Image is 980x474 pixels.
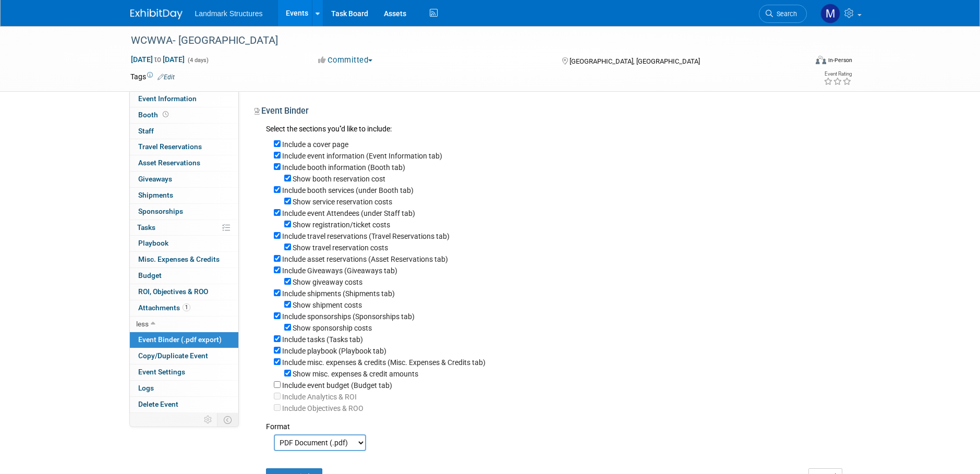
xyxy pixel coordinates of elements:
a: Event Information [130,91,238,107]
a: Sponsorships [130,204,238,220]
span: Event Information [138,94,197,103]
span: to [153,55,163,64]
label: Include shipments (Shipments tab) [282,289,395,298]
label: Include travel reservations (Travel Reservations tab) [282,232,450,240]
label: Include event budget (Budget tab) [282,381,392,390]
label: Include sponsorships (Sponsorships tab) [282,312,415,321]
label: Include event information (Event Information tab) [282,152,442,160]
label: Show service reservation costs [293,198,392,206]
label: Show shipment costs [293,301,362,309]
a: Edit [158,74,175,81]
label: Include misc. expenses & credits (Misc. Expenses & Credits tab) [282,358,486,367]
span: Event Binder (.pdf export) [138,335,222,344]
div: Event Binder [255,105,842,120]
a: Misc. Expenses & Credits [130,252,238,268]
span: Tasks [137,223,155,232]
a: Delete Event [130,397,238,412]
label: Show giveaway costs [293,278,362,286]
td: Toggle Event Tabs [217,413,238,427]
div: In-Person [828,56,852,64]
span: (4 days) [187,57,209,64]
span: Booth not reserved yet [161,111,171,118]
a: ROI, Objectives & ROO [130,284,238,300]
span: Staff [138,127,154,135]
div: Event Format [745,54,853,70]
td: Tags [130,71,175,82]
span: Sponsorships [138,207,183,215]
span: Budget [138,271,162,279]
span: [DATE] [DATE] [130,55,185,64]
input: Your ExhibitDay workspace does not have access to Analytics and ROI. [274,393,281,399]
a: Giveaways [130,172,238,187]
input: Your ExhibitDay workspace does not have access to Analytics and ROI. [274,404,281,411]
label: Your ExhibitDay workspace does not have access to Analytics and ROI. [282,393,357,401]
span: Asset Reservations [138,159,200,167]
label: Include booth information (Booth tab) [282,163,405,172]
a: Booth [130,107,238,123]
td: Personalize Event Tab Strip [199,413,217,427]
a: Staff [130,124,238,139]
span: Giveaways [138,175,172,183]
label: Show booth reservation cost [293,175,385,183]
a: Playbook [130,236,238,251]
a: Asset Reservations [130,155,238,171]
div: Event Rating [824,71,852,77]
span: Booth [138,111,171,119]
div: WCWWA- [GEOGRAPHIC_DATA] [127,31,791,50]
label: Show travel reservation costs [293,244,388,252]
a: Travel Reservations [130,139,238,155]
a: less [130,317,238,332]
a: Tasks [130,220,238,236]
span: Logs [138,384,154,392]
a: Event Settings [130,364,238,380]
img: Maryann Tijerina [820,4,840,23]
label: Include asset reservations (Asset Reservations tab) [282,255,448,263]
span: Delete Event [138,400,178,408]
label: Include a cover page [282,140,348,149]
label: Include tasks (Tasks tab) [282,335,363,344]
span: Copy/Duplicate Event [138,351,208,360]
label: Include playbook (Playbook tab) [282,347,386,355]
label: Include event Attendees (under Staff tab) [282,209,415,217]
span: Landmark Structures [195,9,263,18]
a: Budget [130,268,238,284]
img: Format-Inperson.png [816,56,826,64]
span: [GEOGRAPHIC_DATA], [GEOGRAPHIC_DATA] [570,57,700,65]
span: 1 [183,303,190,311]
span: Travel Reservations [138,142,202,151]
a: Copy/Duplicate Event [130,348,238,364]
span: ROI, Objectives & ROO [138,287,208,296]
span: Playbook [138,239,168,247]
label: Show misc. expenses & credit amounts [293,370,418,378]
a: Logs [130,381,238,396]
a: Shipments [130,188,238,203]
img: ExhibitDay [130,9,183,19]
a: Search [759,5,807,23]
button: Committed [314,55,377,66]
div: Select the sections you''d like to include: [266,124,842,136]
span: Shipments [138,191,173,199]
label: Include booth services (under Booth tab) [282,186,414,195]
a: Event Binder (.pdf export) [130,332,238,348]
label: Show sponsorship costs [293,324,372,332]
span: less [136,320,149,328]
label: Show registration/ticket costs [293,221,390,229]
label: Include Giveaways (Giveaways tab) [282,266,397,275]
span: Misc. Expenses & Credits [138,255,220,263]
span: Search [773,10,797,18]
a: Attachments1 [130,300,238,316]
span: Attachments [138,303,190,312]
label: Your ExhibitDay workspace does not have access to Analytics and ROI. [282,404,364,412]
span: Event Settings [138,368,185,376]
div: Format [266,414,842,432]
